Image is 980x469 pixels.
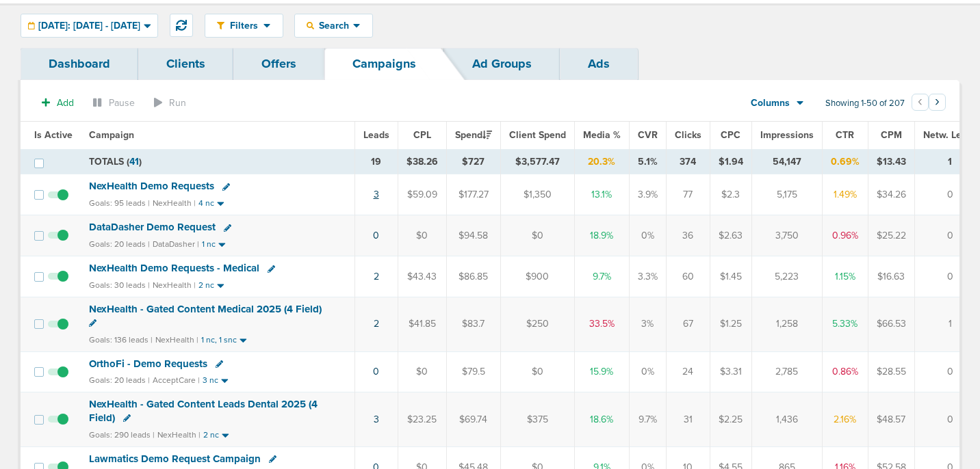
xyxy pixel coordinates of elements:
[560,48,638,80] a: Ads
[868,297,914,351] td: $66.53
[89,180,214,192] span: NexHealth Demo Requests
[38,21,140,31] span: [DATE]: [DATE] - [DATE]
[500,392,574,446] td: $375
[500,297,574,351] td: $250
[710,215,751,256] td: $2.63
[929,94,946,111] button: Go to next page
[155,335,198,345] small: NexHealth |
[374,271,379,282] a: 2
[198,280,214,291] small: 2 nc
[881,129,902,141] span: CPM
[398,149,446,174] td: $38.26
[373,230,379,241] a: 0
[822,174,868,215] td: 1.49%
[446,351,500,392] td: $79.5
[129,156,139,167] span: 41
[868,215,914,256] td: $25.22
[751,215,822,256] td: 3,750
[868,149,914,174] td: $13.43
[822,215,868,256] td: 0.96%
[455,129,492,141] span: Spend
[89,280,150,291] small: Goals: 30 leads |
[89,375,150,386] small: Goals: 20 leads |
[710,392,751,446] td: $2.25
[629,392,666,446] td: 9.7%
[203,430,219,440] small: 2 nc
[363,129,389,141] span: Leads
[314,20,353,31] span: Search
[446,392,500,446] td: $69.74
[354,149,398,174] td: 19
[629,297,666,351] td: 3%
[89,262,259,274] span: NexHealth Demo Requests - Medical
[574,351,629,392] td: 15.9%
[34,93,81,113] button: Add
[574,215,629,256] td: 18.9%
[138,48,233,80] a: Clients
[666,215,710,256] td: 36
[398,297,446,351] td: $41.85
[509,129,566,141] span: Client Spend
[751,149,822,174] td: 54,147
[89,430,155,440] small: Goals: 290 leads |
[398,392,446,446] td: $23.25
[500,174,574,215] td: $1,350
[21,48,138,80] a: Dashboard
[574,149,629,174] td: 20.3%
[398,256,446,297] td: $43.43
[574,392,629,446] td: 18.6%
[57,97,74,109] span: Add
[500,256,574,297] td: $900
[751,392,822,446] td: 1,436
[666,392,710,446] td: 31
[868,256,914,297] td: $16.63
[81,149,354,174] td: TOTALS ( )
[153,198,196,208] small: NexHealth |
[836,129,854,141] span: CTR
[89,239,150,250] small: Goals: 20 leads |
[446,297,500,351] td: $83.7
[760,129,814,141] span: Impressions
[89,129,134,141] span: Campaign
[89,453,261,465] span: Lawmatics Demo Request Campaign
[825,98,905,109] span: Showing 1-50 of 207
[751,174,822,215] td: 5,175
[89,398,318,424] span: NexHealth - Gated Content Leads Dental 2025 (4 Field)
[373,366,379,377] a: 0
[629,149,666,174] td: 5.1%
[203,375,218,386] small: 3 nc
[751,256,822,297] td: 5,223
[822,297,868,351] td: 5.33%
[500,215,574,256] td: $0
[224,20,263,31] span: Filters
[629,174,666,215] td: 3.9%
[574,174,629,215] td: 13.1%
[233,48,324,80] a: Offers
[89,335,153,345] small: Goals: 136 leads |
[374,189,379,200] a: 3
[710,297,751,351] td: $1.25
[446,174,500,215] td: $177.27
[500,149,574,174] td: $3,577.47
[398,215,446,256] td: $0
[198,198,214,209] small: 4 nc
[324,48,444,80] a: Campaigns
[444,48,560,80] a: Ad Groups
[446,149,500,174] td: $727
[153,375,200,385] small: AcceptCare |
[89,198,150,209] small: Goals: 95 leads |
[89,358,207,370] span: OrthoFi - Demo Requests
[89,221,216,233] span: DataDasher Demo Request
[710,351,751,392] td: $3.31
[666,256,710,297] td: 60
[374,414,379,425] a: 3
[710,174,751,215] td: $2.3
[446,256,500,297] td: $86.85
[638,129,658,141] span: CVR
[374,318,379,330] a: 2
[398,351,446,392] td: $0
[629,215,666,256] td: 0%
[666,351,710,392] td: 24
[710,256,751,297] td: $1.45
[675,129,701,141] span: Clicks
